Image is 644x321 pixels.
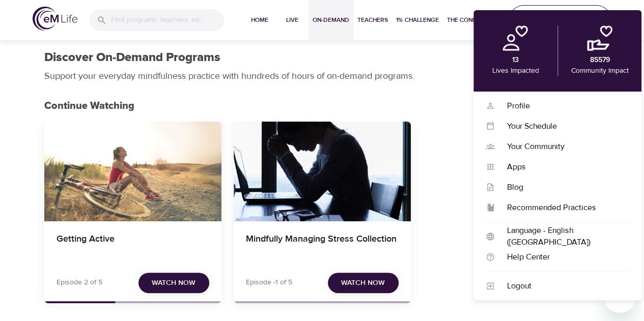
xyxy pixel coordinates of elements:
[495,161,629,173] div: Apps
[512,55,519,66] p: 13
[495,121,629,132] div: Your Schedule
[502,25,528,51] img: personal.png
[492,66,539,76] p: Lives Impacted
[246,277,292,288] p: Episode -1 of 5
[495,141,629,153] div: Your Community
[313,15,349,25] span: On-Demand
[44,50,220,65] h1: Discover On-Demand Programs
[571,66,628,76] p: Community Impact
[328,273,399,294] button: Watch Now
[138,273,209,294] button: Watch Now
[111,9,224,31] input: Find programs, teachers, etc...
[280,15,304,25] span: Live
[341,277,385,289] span: Watch Now
[357,15,388,25] span: Teachers
[57,277,102,288] p: Episode 2 of 5
[247,15,272,25] span: Home
[234,122,411,221] button: Mindfully Managing Stress Collection
[57,234,209,258] h4: Getting Active
[590,55,609,66] p: 85579
[447,15,498,25] span: The Connection
[495,225,629,248] div: Language - English ([GEOGRAPHIC_DATA])
[44,122,221,221] button: Getting Active
[495,202,629,214] div: Recommended Practices
[495,182,629,193] div: Blog
[33,7,77,31] img: logo
[44,100,555,112] h3: Continue Watching
[246,234,399,258] h4: Mindfully Managing Stress Collection
[44,69,426,83] p: Support your everyday mindfulness practice with hundreds of hours of on-demand programs.
[396,15,439,25] span: 1% Challenge
[495,100,629,112] div: Profile
[495,280,629,292] div: Logout
[495,251,629,263] div: Help Center
[152,277,195,289] span: Watch Now
[587,25,612,51] img: community.png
